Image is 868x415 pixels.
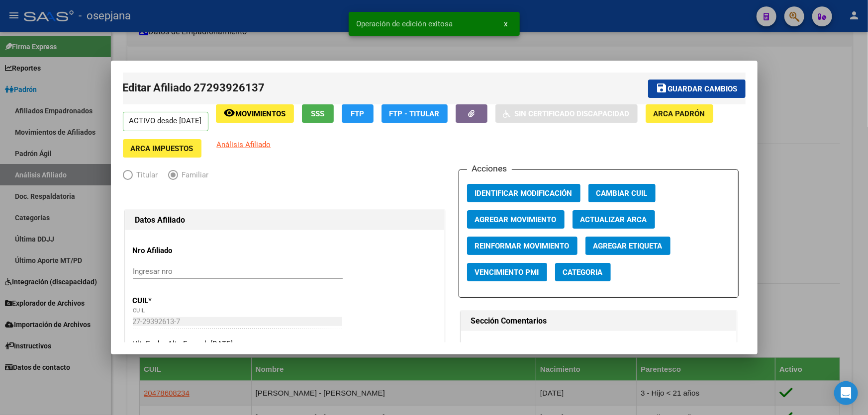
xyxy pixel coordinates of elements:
p: CUIL [133,295,224,307]
span: ARCA Padrón [654,109,705,118]
button: Actualizar ARCA [573,210,655,229]
span: FTP - Titular [389,109,440,118]
div: Open Intercom Messenger [834,381,858,405]
button: x [496,15,516,33]
mat-radio-group: Elija una opción [123,172,219,181]
button: ARCA Impuestos [123,139,201,158]
span: Reinformar Movimiento [475,242,570,250]
button: Agregar Etiqueta [585,237,671,255]
span: Cambiar CUIL [596,189,648,198]
button: FTP [342,104,374,123]
h1: Sección Comentarios [471,315,726,327]
span: x [504,19,508,28]
button: ARCA Padrón [646,104,713,123]
div: Ult. Fecha Alta Formal: [DATE] [133,338,437,350]
span: Movimientos [236,109,286,118]
span: Familiar [178,169,209,181]
h3: Acciones [467,162,512,175]
span: Categoria [563,268,603,277]
mat-icon: save [656,82,668,94]
mat-icon: remove_red_eye [224,107,236,119]
span: Vencimiento PMI [475,268,539,277]
span: FTP [351,109,364,118]
span: Agregar Movimiento [475,215,557,224]
button: Identificar Modificación [467,184,580,202]
button: Cambiar CUIL [588,184,656,202]
span: Editar Afiliado 27293926137 [123,82,265,94]
span: Guardar cambios [668,84,738,93]
button: Movimientos [216,104,294,123]
p: Nro Afiliado [133,245,224,256]
button: Guardar cambios [648,80,746,98]
button: Categoria [555,263,611,281]
button: Reinformar Movimiento [467,237,578,255]
span: Agregar Etiqueta [593,242,663,250]
span: ARCA Impuestos [131,144,193,153]
span: SSS [311,109,324,118]
button: SSS [302,104,334,123]
span: Identificar Modificación [475,189,573,198]
button: Agregar Movimiento [467,210,565,229]
span: Operación de edición exitosa [357,19,453,29]
button: FTP - Titular [382,104,448,123]
span: Análisis Afiliado [217,140,271,149]
span: Actualizar ARCA [580,215,647,224]
button: Vencimiento PMI [467,263,547,281]
span: Sin Certificado Discapacidad [515,109,630,118]
span: Titular [133,169,158,181]
button: Sin Certificado Discapacidad [495,104,638,123]
h1: Datos Afiliado [135,214,434,226]
p: ACTIVO desde [DATE] [123,112,208,131]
